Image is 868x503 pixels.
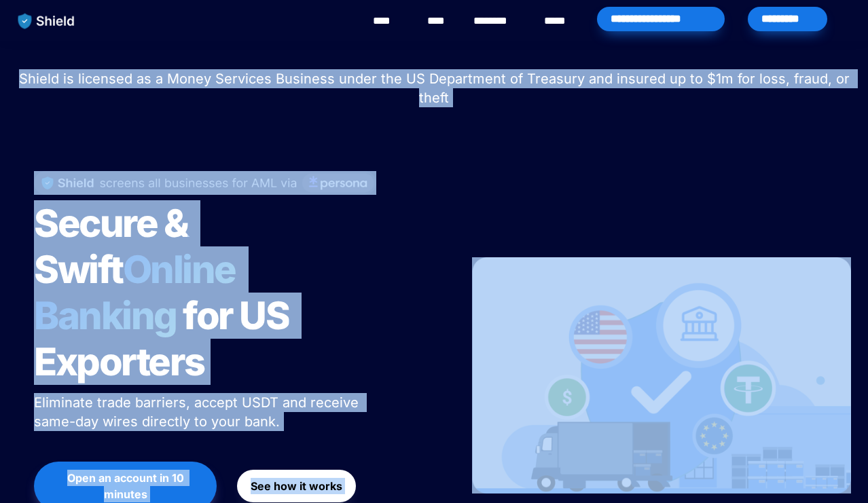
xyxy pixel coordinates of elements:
[19,71,854,106] span: Shield is licensed as a Money Services Business under the US Department of Treasury and insured u...
[34,200,194,293] span: Secure & Swift
[237,470,356,502] button: See how it works
[251,479,342,493] strong: See how it works
[67,471,187,501] strong: Open an account in 10 minutes
[34,394,363,430] span: Eliminate trade barriers, accept USDT and receive same-day wires directly to your bank.
[12,7,82,35] img: website logo
[34,246,249,339] span: Online Banking
[34,293,295,385] span: for US Exporters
